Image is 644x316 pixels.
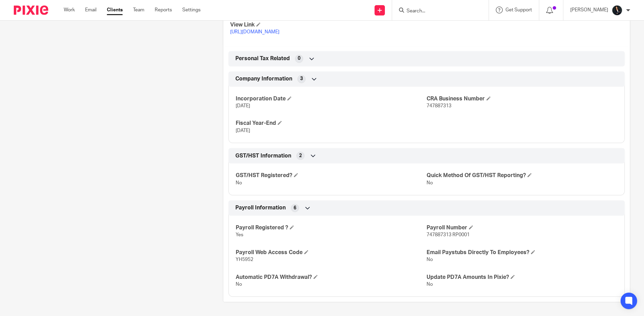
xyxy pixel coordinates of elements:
[236,103,250,108] span: [DATE]
[298,55,300,62] span: 0
[427,282,433,287] span: No
[236,120,427,127] h4: Fiscal Year-End
[427,249,617,256] h4: Email Paystubs Directly To Employees?
[155,7,172,13] a: Reports
[427,181,433,185] span: No
[133,7,144,13] a: Team
[427,232,470,237] span: 747887313 RP0001
[236,172,427,179] h4: GST/HST Registered?
[230,21,427,29] h4: View Link
[235,55,290,62] span: Personal Tax Related
[64,7,75,13] a: Work
[236,257,253,262] span: YH5952
[236,224,427,231] h4: Payroll Registered ?
[236,232,243,237] span: Yes
[236,274,427,281] h4: Automatic PD7A Withdrawal?
[299,152,302,159] span: 2
[14,6,48,15] img: Pixie
[427,103,451,108] span: 747887313
[294,205,296,211] span: 6
[406,8,468,14] input: Search
[427,224,617,231] h4: Payroll Number
[235,75,292,83] span: Company Information
[427,257,433,262] span: No
[505,8,532,12] span: Get Support
[612,5,623,16] img: HardeepM.png
[230,30,279,34] a: [URL][DOMAIN_NAME]
[85,7,96,13] a: Email
[300,75,303,82] span: 3
[236,95,427,102] h4: Incorporation Date
[236,282,242,287] span: No
[235,152,291,160] span: GST/HST Information
[236,181,242,185] span: No
[427,95,617,102] h4: CRA Business Number
[427,274,617,281] h4: Update PD7A Amounts In Pixie?
[182,7,201,13] a: Settings
[427,172,617,179] h4: Quick Method Of GST/HST Reporting?
[236,249,427,256] h4: Payroll Web Access Code
[107,7,123,13] a: Clients
[236,128,250,133] span: [DATE]
[235,204,286,211] span: Payroll Information
[570,7,608,13] p: [PERSON_NAME]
